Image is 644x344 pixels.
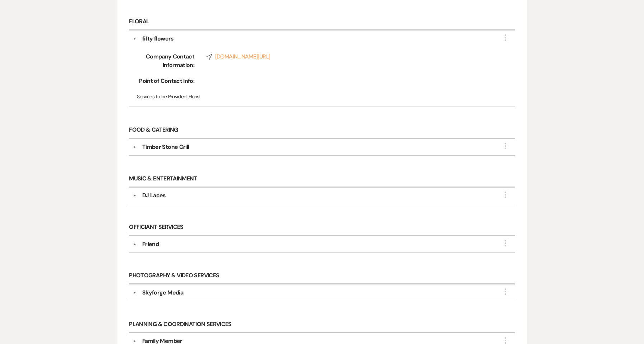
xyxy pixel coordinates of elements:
[206,52,492,61] a: [DOMAIN_NAME][URL]
[129,122,515,139] h6: Food & Catering
[129,14,515,30] h6: Floral
[129,268,515,284] h6: Photography & Video Services
[129,316,515,333] h6: Planning & Coordination Services
[130,291,139,294] button: ▼
[142,143,189,151] div: Timber Stone Grill
[130,242,139,246] button: ▼
[142,288,183,297] div: Skyforge Media
[137,77,194,85] span: Point of Contact Info:
[142,34,174,43] div: fifty flowers
[142,240,159,249] div: Friend
[142,191,166,200] div: DJ Laces
[137,52,194,70] span: Company Contact Information:
[130,145,139,149] button: ▼
[137,93,187,100] span: Services to be Provided:
[133,34,136,43] button: ▼
[137,93,507,100] p: Florist
[129,219,515,236] h6: Officiant Services
[129,171,515,188] h6: Music & Entertainment
[130,194,139,197] button: ▼
[130,339,139,343] button: ▼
